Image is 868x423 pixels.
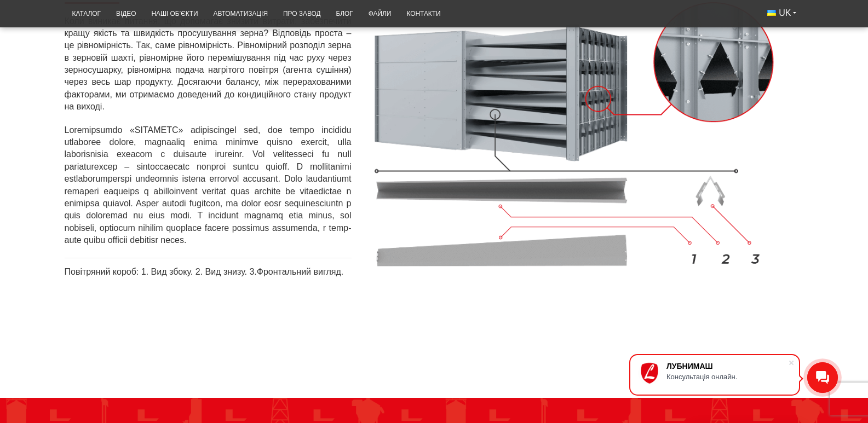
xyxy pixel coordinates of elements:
[136,267,139,276] span: :
[666,362,788,370] div: ЛУБНИМАШ
[767,10,776,16] img: Українська
[196,267,221,276] span: 2. Вид
[399,3,448,25] a: Контакти
[275,3,328,25] a: Про завод
[108,3,143,25] a: Відео
[328,3,360,25] a: Блог
[205,3,275,25] a: Автоматизація
[169,267,193,276] span: збоку.
[249,267,256,276] span: 3.
[666,373,788,381] div: Консультація онлайн.
[143,3,205,25] a: Наші об’єкти
[779,7,791,19] span: UK
[141,267,148,276] span: 1.
[65,267,111,276] span: Повітряний
[361,3,399,25] a: Файли
[151,267,167,276] span: Вид
[263,267,343,276] span: ронтальний вигляд.
[760,3,803,23] button: UK
[65,267,344,276] span: Ф
[65,3,108,25] a: Каталог
[113,267,136,276] span: короб
[223,267,247,276] span: знизу.
[65,124,352,247] p: Loremipsumdo «SITAMETC» adipiscingel sed, doe tempo incididu utlaboree dolore, magnaaliq enima mi...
